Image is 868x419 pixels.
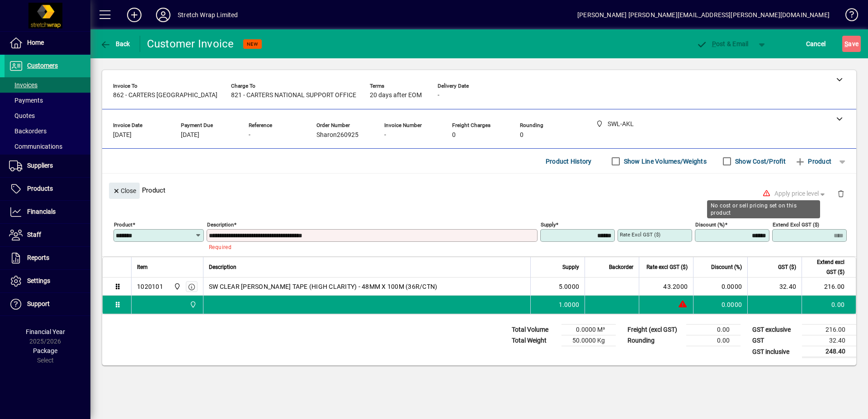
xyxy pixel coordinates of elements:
span: Quotes [9,112,35,119]
label: Show Cost/Profit [733,157,786,166]
div: No cost or sell pricing set on this product [707,200,820,218]
span: SW CLEAR [PERSON_NAME] TAPE (HIGH CLARITY) - 48MM X 100M (36R/CTN) [209,282,438,291]
span: P [712,40,716,47]
button: Save [842,36,861,52]
span: Close [113,184,136,198]
span: Product History [546,154,592,169]
span: Products [27,185,53,192]
button: Add [120,7,149,23]
span: Reports [27,254,49,261]
a: Products [5,178,90,200]
span: Staff [27,231,41,238]
span: Home [27,39,44,46]
a: Reports [5,247,90,269]
span: Invoices [9,81,38,89]
mat-label: Extend excl GST ($) [773,221,819,228]
td: 32.40 [747,278,802,296]
div: Customer Invoice [147,37,234,51]
span: Financials [27,208,56,215]
span: - [384,132,386,139]
a: Home [5,32,90,54]
span: ave [844,37,859,51]
span: Supply [562,262,579,272]
td: Total Volume [507,325,561,335]
td: Freight (excl GST) [623,325,686,335]
button: Close [109,183,140,199]
span: Backorder [609,262,633,272]
mat-label: Supply [541,221,556,228]
td: GST inclusive [748,346,802,358]
a: Knowledge Base [839,2,857,31]
span: S [844,40,848,47]
td: 0.00 [802,296,856,314]
span: SWL-AKL [187,300,198,310]
td: 0.00 [686,335,741,346]
a: Staff [5,224,90,246]
td: 0.0000 M³ [561,325,616,335]
span: 20 days after EOM [370,92,422,99]
span: 0 [452,132,456,139]
span: Description [209,262,236,272]
span: Backorders [9,127,47,135]
span: Back [100,40,130,47]
td: 216.00 [802,278,856,296]
td: 50.0000 Kg [561,335,616,346]
span: Apply price level [774,189,827,198]
td: Total Weight [507,335,561,346]
span: Item [137,262,148,272]
div: 43.2000 [645,282,688,291]
mat-label: Discount (%) [695,221,725,228]
span: [DATE] [181,132,199,139]
span: 821 - CARTERS NATIONAL SUPPORT OFFICE [231,92,356,99]
div: Product [102,174,856,207]
button: Post & Email [692,36,753,52]
a: Backorders [5,123,90,139]
app-page-header-button: Back [90,36,140,52]
span: 5.0000 [559,282,580,291]
span: Financial Year [26,328,65,335]
td: 0.0000 [693,296,747,314]
button: Cancel [804,36,828,52]
span: Cancel [806,37,826,51]
a: Suppliers [5,155,90,177]
td: 248.40 [802,346,856,358]
span: Payments [9,97,43,104]
span: 862 - CARTERS [GEOGRAPHIC_DATA] [113,92,217,99]
td: 0.0000 [693,278,747,296]
button: Profile [149,7,178,23]
span: Extend excl GST ($) [807,257,844,277]
div: Stretch Wrap Limited [178,8,238,22]
button: Delete [830,183,852,204]
button: Back [98,36,132,52]
a: Settings [5,270,90,292]
span: Package [33,347,57,354]
td: 216.00 [802,325,856,335]
div: [PERSON_NAME] [PERSON_NAME][EMAIL_ADDRESS][PERSON_NAME][DOMAIN_NAME] [577,8,830,22]
span: NEW [247,41,258,47]
span: ost & Email [696,40,749,47]
app-page-header-button: Delete [830,189,852,198]
td: 32.40 [802,335,856,346]
a: Support [5,293,90,315]
span: [DATE] [113,132,132,139]
span: Sharon260925 [316,132,359,139]
a: Communications [5,139,90,154]
app-page-header-button: Close [107,186,142,194]
button: Apply price level [771,186,830,202]
span: GST ($) [778,262,796,272]
label: Show Line Volumes/Weights [622,157,707,166]
mat-error: Required [209,242,530,251]
span: 0 [520,132,524,139]
mat-label: Description [207,221,234,228]
a: Financials [5,201,90,223]
mat-label: Rate excl GST ($) [620,231,660,238]
span: Settings [27,277,50,284]
span: Rate excl GST ($) [646,262,688,272]
span: - [438,92,439,99]
a: Invoices [5,77,90,93]
span: Communications [9,143,62,150]
td: GST [748,335,802,346]
span: Support [27,300,50,307]
span: Customers [27,62,58,69]
td: GST exclusive [748,325,802,335]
